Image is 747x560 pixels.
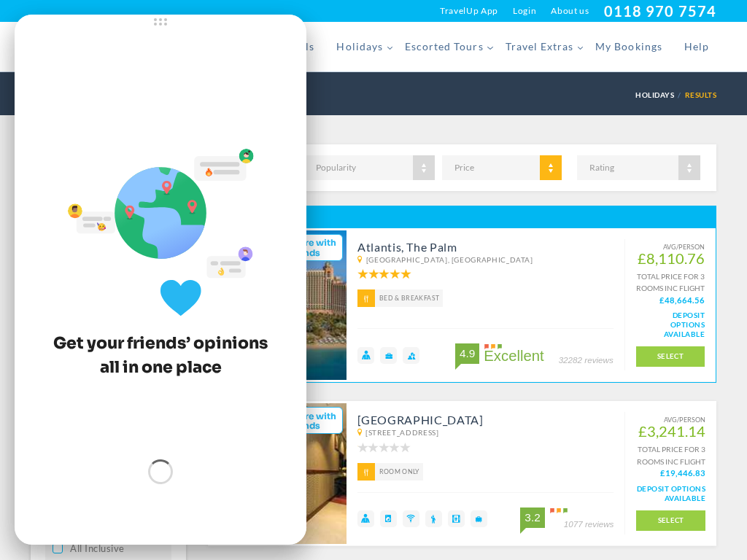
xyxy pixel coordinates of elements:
h4: Atlantis, The Palm [357,241,614,282]
div: RECOMMENDED [209,206,716,228]
div: Excellent [484,349,543,367]
a: 0118 970 7574 [604,2,716,20]
li: Results [685,82,716,108]
small: AVG/PERSON [636,416,705,424]
strong: £48,664.56 [659,295,705,306]
a: Holidays [635,90,678,99]
small: [GEOGRAPHIC_DATA], [GEOGRAPHIC_DATA] [357,254,614,265]
a: Rating [577,155,700,180]
small: AVG/PERSON [636,243,705,252]
a: My Bookings [584,22,673,71]
div: 1077 reviews [564,518,614,531]
span: £8,110.76 [638,249,705,267]
a: Price [442,155,562,180]
div: bed & breakfast [357,289,443,307]
span: Deposit options available [637,484,706,502]
a: SELECT [636,510,705,531]
a: Holidays [325,22,393,71]
div: 32282 reviews [559,354,614,367]
strong: £19,446.83 [660,467,705,479]
span: Deposit options available [664,311,705,338]
small: TOTAL PRICE FOR 3 ROOMS INC FLIGHT [636,272,705,306]
small: [STREET_ADDRESS] [357,427,614,437]
div: room only [357,463,423,481]
div: 4.9 [455,343,479,364]
a: Escorted Tours [394,22,495,71]
gamitee-draggable-frame: Joyned Window [15,15,306,545]
div: 3.2 [520,507,544,528]
small: TOTAL PRICE FOR 3 ROOMS INC FLIGHT [636,445,705,479]
a: Travel Extras [495,22,585,71]
a: Popularity [303,155,435,180]
h4: GSS Avenue Hotel [357,414,614,455]
a: Help [673,22,716,71]
span: £3,241.14 [638,422,705,440]
a: SELECT [636,346,705,367]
